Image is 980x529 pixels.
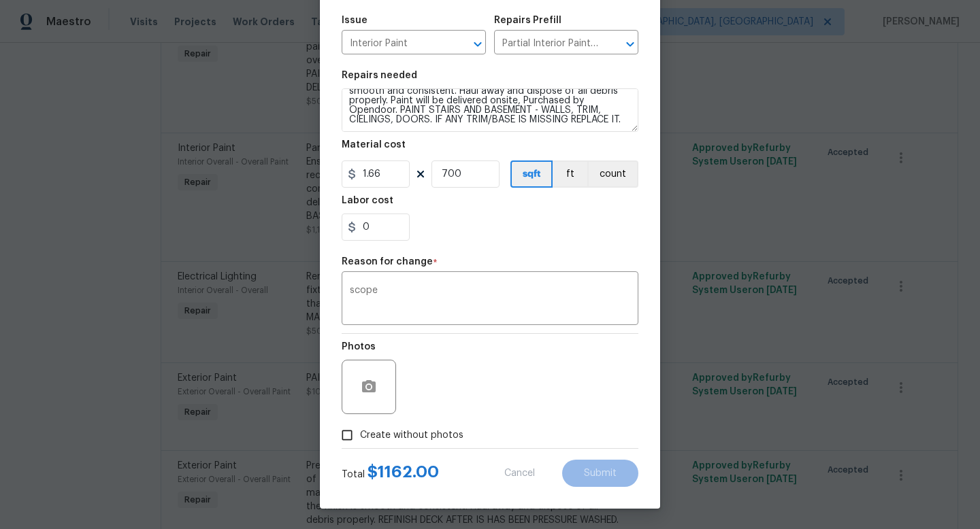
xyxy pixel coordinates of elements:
[342,465,439,481] div: Total
[360,428,463,443] span: Create without photos
[342,257,433,267] h5: Reason for change
[342,140,406,150] h5: Material cost
[621,35,640,54] button: Open
[350,286,630,314] textarea: scope
[342,196,393,205] h5: Labor cost
[367,464,439,480] span: $ 1162.00
[510,160,553,188] button: sqft
[342,342,376,352] h5: Photos
[468,35,487,54] button: Open
[587,160,638,188] button: count
[342,88,638,132] textarea: Partial Interior paint - Prep, mask, and paint specified interior areas. Ensure that the surface ...
[504,468,535,479] span: Cancel
[584,468,617,479] span: Submit
[483,460,557,487] button: Cancel
[342,16,367,25] h5: Issue
[553,160,587,188] button: ft
[494,16,561,25] h5: Repairs Prefill
[342,71,417,80] h5: Repairs needed
[562,460,638,487] button: Submit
